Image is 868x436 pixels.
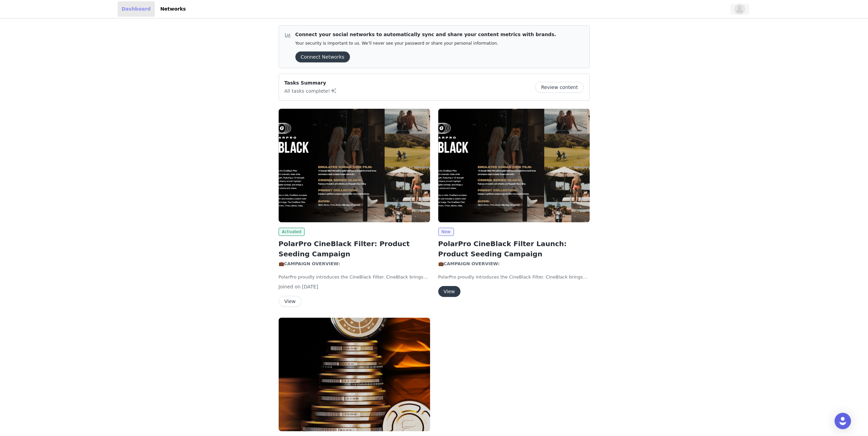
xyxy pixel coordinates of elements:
[279,296,301,307] button: View
[156,1,190,17] a: Networks
[302,284,318,289] span: [DATE]
[279,228,305,236] span: Activated
[284,87,337,95] p: All tasks complete!
[438,109,590,222] img: PolarPro
[284,79,337,87] p: Tasks Summary
[279,109,430,222] img: PolarPro
[279,274,430,281] p: PolarPro proudly introduces the CineBlack Filter. CineBlack brings smooth and cinematic vibes whi...
[295,31,556,38] p: Connect your social networks to automatically sync and share your content metrics with brands.
[444,261,501,266] strong: CAMPAIGN OVERVIEW:
[438,260,590,267] p: 💼
[438,274,590,281] p: PolarPro proudly introduces the CineBlack Filter. CineBlack brings smooth and cinematic vibes whi...
[279,318,430,431] img: PolarPro
[736,4,743,15] div: avatar
[295,51,350,62] button: Connect Networks
[835,413,851,429] div: Open Intercom Messenger
[438,239,590,259] h2: PolarPro CineBlack Filter Launch: Product Seeding Campaign
[535,82,584,93] button: Review content
[279,299,301,304] a: View
[279,284,301,289] span: Joined on
[295,41,556,46] p: Your security is important to us. We’ll never see your password or share your personal information.
[438,286,460,297] button: View
[438,228,454,236] span: New
[284,261,342,266] strong: CAMPAIGN OVERVIEW:
[438,289,460,294] a: View
[279,260,430,267] p: 💼
[279,239,430,259] h2: PolarPro CineBlack Filter: Product Seeding Campaign
[118,1,155,17] a: Dashboard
